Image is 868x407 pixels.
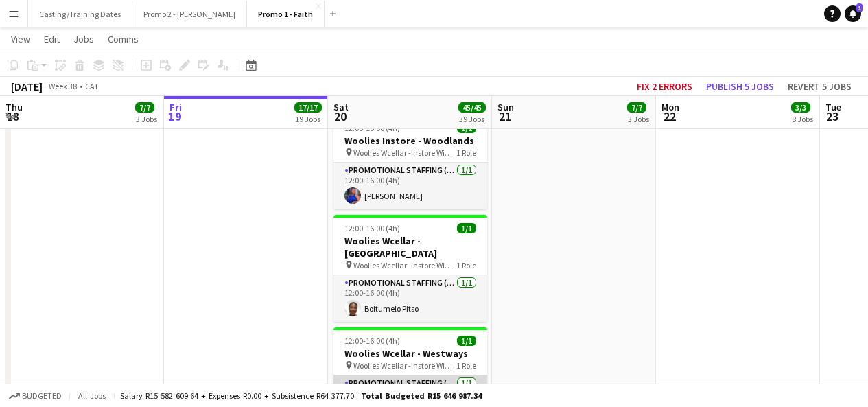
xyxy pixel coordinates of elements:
[11,33,30,45] span: View
[75,391,108,401] span: All jobs
[333,135,487,147] h3: Woolies Instore - Woodlands
[782,78,857,95] button: Revert 5 jobs
[333,347,487,360] h3: Woolies Wcellar - Westways
[659,108,679,124] span: 22
[628,114,649,124] div: 3 Jobs
[823,108,841,124] span: 23
[701,78,779,95] button: Publish 5 jobs
[102,30,144,48] a: Comms
[333,163,487,209] app-card-role: Promotional Staffing (Brand Ambassadors)1/112:00-16:00 (4h)[PERSON_NAME]
[353,148,456,158] span: Woolies Wcellar -Instore Wine Tasting Woodlands
[497,101,514,113] span: Sun
[627,102,646,113] span: 7/7
[661,101,679,113] span: Mon
[333,101,349,113] span: Sat
[456,260,476,270] span: 1 Role
[167,108,182,124] span: 19
[457,223,476,233] span: 1/1
[120,391,482,401] div: Salary R15 582 609.64 + Expenses R0.00 + Subsistence R64 377.70 =
[38,30,65,48] a: Edit
[825,101,841,113] span: Tue
[333,235,487,259] h3: Woolies Wcellar - [GEOGRAPHIC_DATA]
[456,148,476,158] span: 1 Role
[73,33,94,45] span: Jobs
[333,115,487,209] app-job-card: 12:00-16:00 (4h)1/1Woolies Instore - Woodlands Woolies Wcellar -Instore Wine Tasting Woodlands1 R...
[11,80,43,93] div: [DATE]
[294,102,322,113] span: 17/17
[169,101,182,113] span: Fri
[333,215,487,322] app-job-card: 12:00-16:00 (4h)1/1Woolies Wcellar - [GEOGRAPHIC_DATA] Woolies Wcellar -Instore Wine Tasting [GEO...
[353,360,456,371] span: Woolies Wcellar -Instore Wine Tasting Westways
[845,5,861,22] a: 1
[295,114,321,124] div: 19 Jobs
[792,114,813,124] div: 8 Jobs
[456,360,476,371] span: 1 Role
[331,108,349,124] span: 20
[333,275,487,322] app-card-role: Promotional Staffing (Brand Ambassadors)1/112:00-16:00 (4h)Boitumelo Pitso
[353,260,456,270] span: Woolies Wcellar -Instore Wine Tasting [GEOGRAPHIC_DATA]
[361,391,482,401] span: Total Budgeted R15 646 987.34
[85,81,99,91] div: CAT
[631,78,698,95] button: Fix 2 errors
[7,388,64,404] button: Budgeted
[344,223,400,233] span: 12:00-16:00 (4h)
[135,102,154,113] span: 7/7
[22,391,62,401] span: Budgeted
[5,101,23,113] span: Thu
[856,3,863,12] span: 1
[44,33,60,45] span: Edit
[458,102,486,113] span: 45/45
[136,114,157,124] div: 3 Jobs
[495,108,514,124] span: 21
[132,1,247,27] button: Promo 2 - [PERSON_NAME]
[28,1,132,27] button: Casting/Training Dates
[457,336,476,346] span: 1/1
[108,33,139,45] span: Comms
[45,81,80,91] span: Week 38
[791,102,810,113] span: 3/3
[247,1,325,27] button: Promo 1 - Faith
[459,114,485,124] div: 39 Jobs
[3,108,23,124] span: 18
[5,30,36,48] a: View
[68,30,99,48] a: Jobs
[344,336,400,346] span: 12:00-16:00 (4h)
